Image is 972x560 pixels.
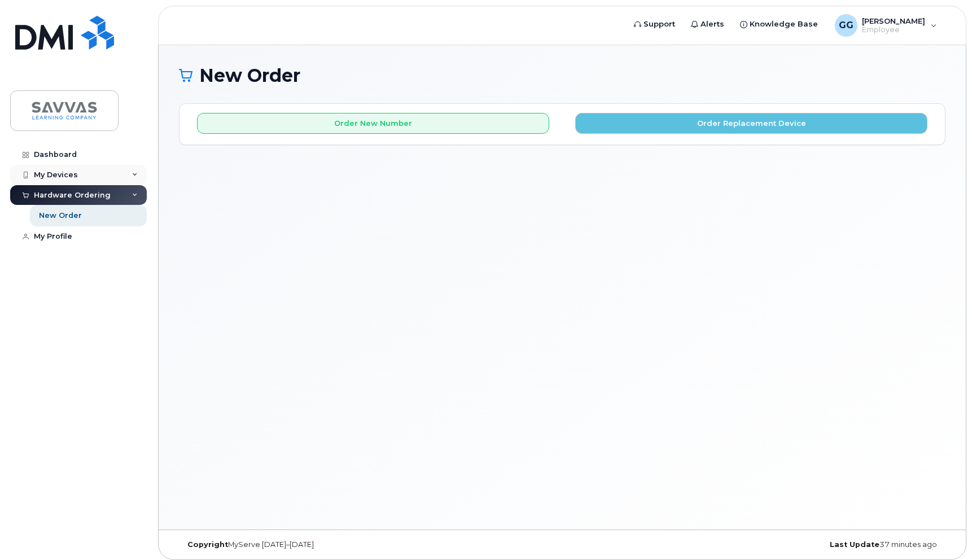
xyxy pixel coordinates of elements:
[575,113,927,134] button: Order Replacement Device
[197,113,549,134] button: Order New Number
[923,511,964,552] iframe: Messenger Launcher
[830,540,879,549] strong: Last Update
[187,540,228,549] strong: Copyright
[179,540,435,549] div: MyServe [DATE]–[DATE]
[690,540,945,549] div: 37 minutes ago
[179,65,945,85] h1: New Order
